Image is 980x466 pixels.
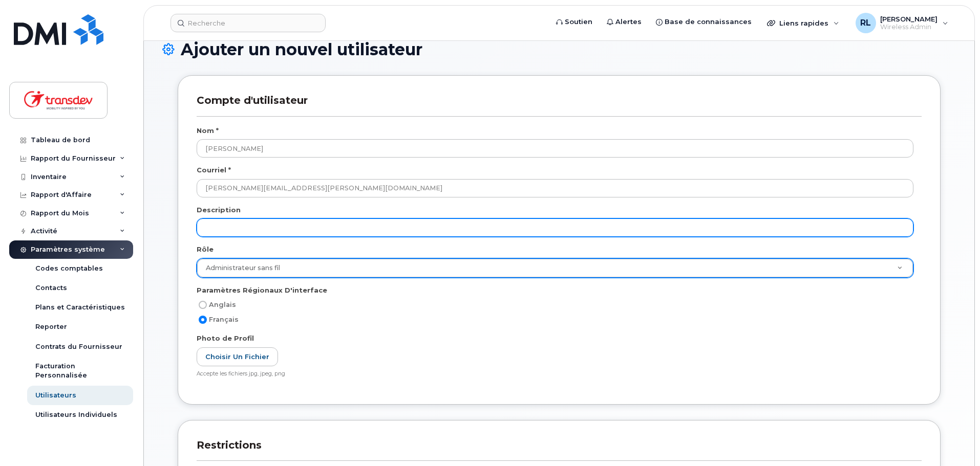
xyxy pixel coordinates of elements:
a: Base de connaissances [649,12,759,32]
h3: Compte d'utilisateur [197,94,922,116]
a: Soutien [549,12,600,32]
label: Description [197,205,241,215]
div: Robert Laporte [848,13,955,33]
input: Recherche [171,14,326,32]
div: Accepte les fichiers jpg, jpeg, png [197,370,913,378]
label: Choisir un fichier [197,347,278,366]
span: Base de connaissances [665,17,752,27]
a: Alertes [600,12,649,32]
a: Administrateur sans fil [197,259,913,277]
div: Liens rapides [760,13,846,33]
span: Soutien [565,17,592,27]
h1: Ajouter un nouvel utilisateur [162,40,956,58]
span: Wireless Admin [880,23,938,31]
label: Courriel * [197,165,231,175]
span: Liens rapides [779,19,828,27]
label: Photo de Profil [197,334,254,343]
input: Français [199,316,207,324]
span: Français [209,316,239,323]
span: RL [860,17,871,29]
input: Anglais [199,301,207,309]
span: Alertes [615,17,642,27]
h3: Restrictions [197,439,922,461]
span: [PERSON_NAME] [880,15,938,23]
span: Anglais [209,301,236,308]
label: Rôle [197,245,214,254]
label: Paramètres Régionaux D'interface [197,285,327,295]
span: Administrateur sans fil [200,263,280,273]
label: Nom * [197,126,219,136]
